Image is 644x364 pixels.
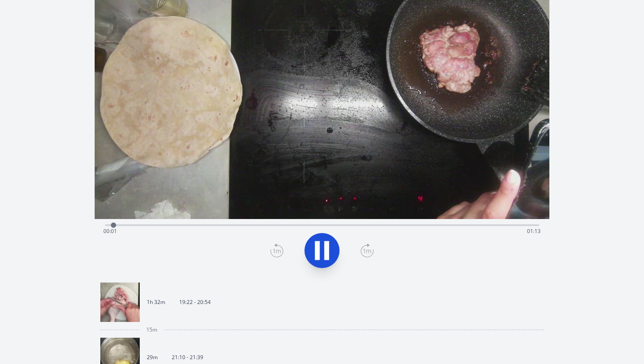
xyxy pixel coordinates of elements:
[100,283,140,322] img: 250908172246_thumb.jpeg
[147,299,165,306] p: 1h 32m
[527,227,541,235] span: 01:13
[147,354,158,361] p: 29m
[172,354,203,361] p: 21:10 - 21:39
[146,326,157,333] span: 15m
[103,227,117,235] span: 00:01
[179,299,211,306] p: 19:22 - 20:54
